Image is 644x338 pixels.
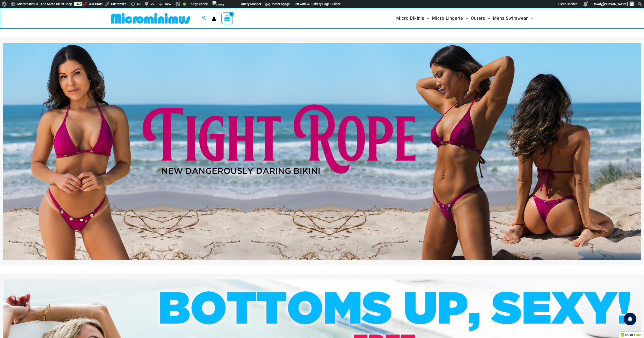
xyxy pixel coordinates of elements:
[221,12,233,24] a: View Shopping Cart, 1 items
[493,12,528,25] span: Mens Swimwear
[183,3,186,6] div: Good
[463,12,468,25] span: Menu Toggle
[528,12,533,25] span: Menu Toggle
[485,12,490,25] span: Menu Toggle
[603,2,628,6] span: [PERSON_NAME]
[202,15,207,22] a: Search icon link
[394,10,535,27] nav: Site Navigation
[74,2,82,6] a: Live
[3,43,641,260] img: Tight Rope Pink Bikini
[471,12,485,25] span: Outers
[396,12,424,25] span: Micro Bikinis
[424,12,430,25] span: Menu Toggle
[212,1,224,9] img: Views over 48 hours. Click for more Jetpack Stats.
[470,11,492,26] a: OutersMenu ToggleMenu Toggle
[212,16,216,21] a: Account icon link
[432,12,463,25] span: Micro Lingerie
[492,11,534,26] a: Mens SwimwearMenu ToggleMenu Toggle
[109,13,192,24] img: MM SHOP LOGO FLAT
[395,11,431,26] a: Micro BikinisMenu ToggleMenu Toggle
[431,11,469,26] a: Micro LingerieMenu ToggleMenu Toggle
